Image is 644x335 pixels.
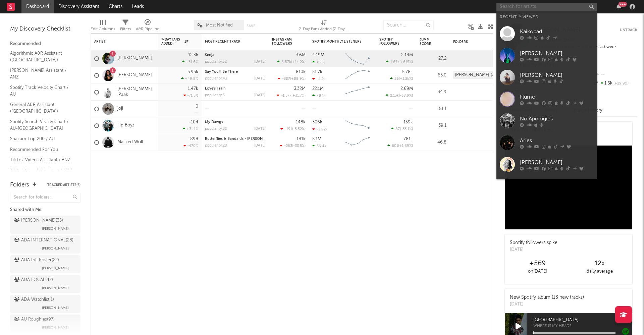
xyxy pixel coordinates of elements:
svg: Chart title [342,67,373,84]
span: -5.52 % [293,127,305,131]
div: [PERSON_NAME] [520,71,594,79]
a: joji [117,106,123,112]
div: 484k [312,94,326,98]
span: +14.2 % [292,60,305,64]
div: popularity: 52 [205,60,227,64]
div: Jump Score [420,38,436,46]
a: General A&R Assistant ([GEOGRAPHIC_DATA]) [10,101,74,115]
div: Folders [453,40,503,44]
div: 56.4k [312,144,326,148]
span: 2.13k [390,94,399,98]
div: -- [593,70,637,79]
div: Senja [205,53,265,57]
div: ( ) [280,144,306,148]
div: AU Roughies ( 97 ) [14,316,55,324]
span: +615 % [400,60,412,64]
div: Shared with Me [10,206,80,214]
div: Edit Columns [91,25,115,33]
div: 306k [312,120,322,124]
svg: Chart title [342,117,373,134]
span: [PERSON_NAME] [42,264,69,272]
div: Folders [10,181,29,189]
span: -387 [282,77,290,81]
div: ( ) [280,127,306,131]
div: on [DATE] [506,268,569,276]
a: Say You'll Be There [205,70,238,74]
a: Senja [205,53,214,57]
div: A&R Pipeline [136,17,159,36]
div: ( ) [391,127,413,131]
span: WHERE IS MY HEAD? [533,324,632,328]
a: [PERSON_NAME] [117,72,152,78]
button: Save [247,24,255,28]
svg: Chart title [342,134,373,151]
div: ( ) [278,76,306,81]
span: [PERSON_NAME] [42,284,69,292]
a: TikTok Videos Assistant / ANZ [10,156,74,164]
div: -4.2k [312,77,326,81]
a: Masked Wolf [117,139,143,145]
div: [DATE] [510,301,584,308]
div: New Spotify album (13 new tracks) [510,294,584,301]
div: Recently Viewed [500,13,594,21]
a: Kaikobad [496,23,597,45]
span: +29.9 % [612,82,629,86]
div: ADA INTERNATIONAL ( 28 ) [14,236,73,244]
button: Tracked Artists(6) [47,183,80,187]
a: Shazam Top 200 / AU [10,135,74,143]
a: Flume [496,88,597,110]
div: [PERSON_NAME] [520,49,594,57]
span: [PERSON_NAME] [42,324,69,332]
svg: Chart title [342,50,373,67]
div: [DATE] [254,77,265,80]
div: 5.95k [187,70,198,74]
div: [PERSON_NAME] [520,158,594,166]
div: 5.1M [312,137,321,141]
div: ( ) [387,144,413,148]
span: +88.9 % [291,77,305,81]
a: [PERSON_NAME] [117,56,152,61]
div: ADA Watchlist ( 1 ) [14,296,54,304]
div: Love's Train [205,87,265,91]
div: ( ) [386,93,413,98]
a: [PERSON_NAME] [496,66,597,88]
div: daily average [569,268,631,276]
span: [PERSON_NAME] [42,225,69,233]
div: 22.1M [312,87,324,91]
a: Spotify Search Virality Chart / AU-[GEOGRAPHIC_DATA] [10,118,74,132]
div: My Dawgs [205,120,265,124]
div: 65.0 [420,71,446,79]
div: Spotify Monthly Listeners [312,40,363,44]
div: Recommended [10,40,80,48]
div: Spotify followers spike [510,239,557,246]
div: 39.1 [420,122,446,130]
div: +49.8 % [181,76,198,81]
div: 810k [296,70,306,74]
span: 26 [394,77,399,81]
div: Kaikobad [520,27,594,36]
div: [DATE] [254,127,265,131]
input: Search for folders... [10,193,80,203]
div: +569 [506,260,569,268]
div: 51.1 [420,105,446,113]
span: 87 [395,127,400,131]
div: Aries [520,136,594,145]
button: 99+ [616,4,621,9]
div: 3.32M [294,87,306,91]
div: 781k [404,137,413,141]
span: +31.7 % [292,94,305,98]
a: Recommended For You [10,146,74,153]
span: 1.67k [390,60,399,64]
div: Say You'll Be There [205,70,265,74]
div: 5.78k [402,70,413,74]
span: [PERSON_NAME] [42,304,69,312]
div: 1.47k [188,87,198,91]
div: [PERSON_NAME] ( 35 ) [14,217,63,225]
a: [PERSON_NAME](35)[PERSON_NAME] [10,216,80,234]
div: 2.14M [401,53,413,57]
a: Spotify Track Velocity Chart / AU [10,84,74,98]
div: Instagram Followers [272,38,296,46]
div: Edit Columns [91,17,115,36]
a: ADA LOCAL(42)[PERSON_NAME] [10,275,80,293]
a: My Dawgs [205,120,223,124]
